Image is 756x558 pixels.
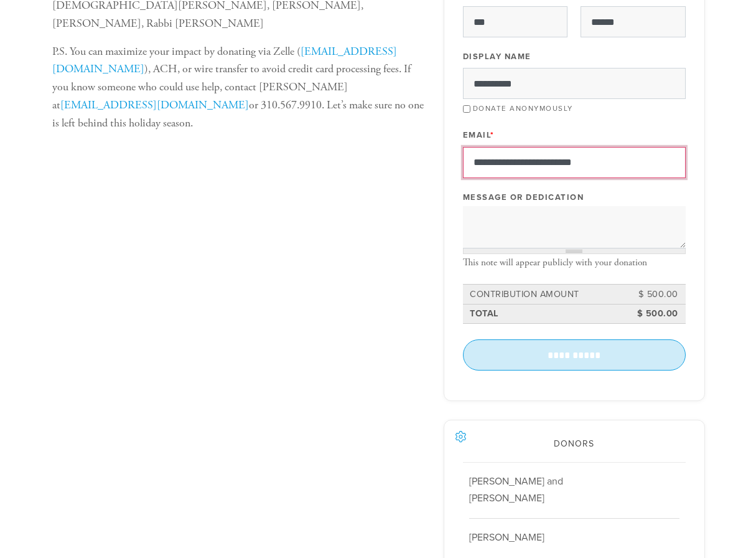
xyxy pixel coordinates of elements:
[490,130,495,140] span: This field is required.
[473,104,573,113] label: Donate Anonymously
[60,98,249,112] a: [EMAIL_ADDRESS][DOMAIN_NAME]
[469,531,544,544] span: [PERSON_NAME]
[463,130,495,141] label: Email
[52,43,424,133] p: P.S. You can maximize your impact by donating via Zelle ( ), ACH, or wire transfer to avoid credi...
[463,439,686,450] h2: Donors
[463,51,531,62] label: Display Name
[469,475,563,504] span: [PERSON_NAME] and [PERSON_NAME]
[468,305,624,323] td: Total
[468,286,624,303] td: Contribution Amount
[624,286,680,303] td: $ 500.00
[463,192,584,203] label: Message or dedication
[463,257,686,268] div: This note will appear publicly with your donation
[624,305,680,323] td: $ 500.00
